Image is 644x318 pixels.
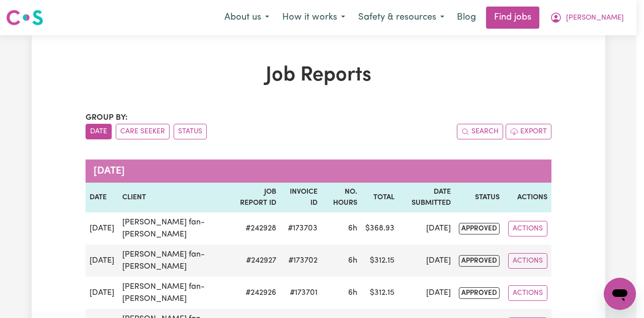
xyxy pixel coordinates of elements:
[118,245,231,277] td: [PERSON_NAME] fan-[PERSON_NAME]
[86,124,112,139] button: sort invoices by date
[280,277,321,309] td: #173701
[348,224,357,232] span: 6 hours
[398,245,455,277] td: [DATE]
[604,278,636,310] iframe: Button to launch messaging window
[6,9,43,27] img: Careseekers logo
[543,7,630,28] button: My Account
[451,7,482,29] a: Blog
[398,212,455,245] td: [DATE]
[231,212,280,245] td: # 242928
[280,183,321,212] th: Invoice ID
[566,13,624,24] span: [PERSON_NAME]
[508,285,547,301] button: Actions
[398,183,455,212] th: Date Submitted
[398,277,455,309] td: [DATE]
[118,277,231,309] td: [PERSON_NAME] fan-[PERSON_NAME]
[86,277,118,309] td: [DATE]
[457,124,503,139] button: Search
[352,7,451,28] button: Safety & resources
[348,257,357,265] span: 6 hours
[86,63,551,88] h1: Job Reports
[231,245,280,277] td: # 242927
[508,221,547,236] button: Actions
[86,212,118,245] td: [DATE]
[348,289,357,297] span: 6 hours
[506,124,551,139] button: Export
[174,124,207,139] button: sort invoices by paid status
[455,183,504,212] th: Status
[361,245,398,277] td: $ 312.15
[86,183,118,212] th: Date
[361,183,398,212] th: Total
[116,124,170,139] button: sort invoices by care seeker
[459,255,500,267] span: approved
[361,277,398,309] td: $ 312.15
[86,160,551,183] caption: [DATE]
[508,253,547,269] button: Actions
[231,183,280,212] th: Job Report ID
[6,6,43,29] a: Careseekers logo
[280,212,321,245] td: #173703
[86,114,128,122] span: Group by:
[321,183,361,212] th: No. Hours
[280,245,321,277] td: #173702
[504,183,551,212] th: Actions
[276,7,352,28] button: How it works
[361,212,398,245] td: $ 368.93
[231,277,280,309] td: # 242926
[459,287,500,299] span: approved
[118,183,231,212] th: Client
[486,7,539,29] a: Find jobs
[218,7,276,28] button: About us
[86,245,118,277] td: [DATE]
[118,212,231,245] td: [PERSON_NAME] fan-[PERSON_NAME]
[459,223,500,234] span: approved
